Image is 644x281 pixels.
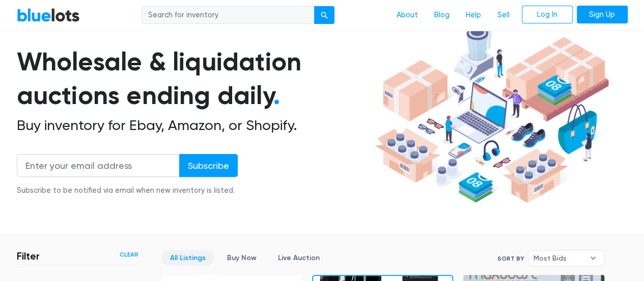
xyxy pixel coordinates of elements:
a: Clear [120,250,138,259]
input: Search for inventory [142,6,315,24]
h1: Wholesale & liquidation auctions ending daily [17,45,371,113]
input: Enter your email address [17,154,180,177]
a: About [388,6,426,25]
span: . [273,80,280,111]
a: Log In [522,6,573,24]
h2: Buy inventory for Ebay, Amazon, or Shopify. [17,117,371,134]
div: Subscribe to be notified via email when new inventory is listed. [17,185,238,196]
img: hero-ee84e7d0318cb26816c560f6b4441b76977f77a177738b4e94f68c95b2b83dbb.png [371,22,612,208]
label: Sort By [497,254,524,263]
a: Help [458,6,489,25]
a: Sell [489,6,518,25]
a: BlueLots [17,8,80,22]
a: Blog [426,6,458,25]
span: Most Bids [534,250,584,266]
a: Sign Up [577,6,628,24]
h3: Filter [17,250,40,262]
a: Live Auction [269,250,328,266]
a: All Listings [161,250,214,266]
input: Subscribe [179,154,238,177]
b: ▾ [582,250,604,266]
a: Buy Now [218,250,265,266]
